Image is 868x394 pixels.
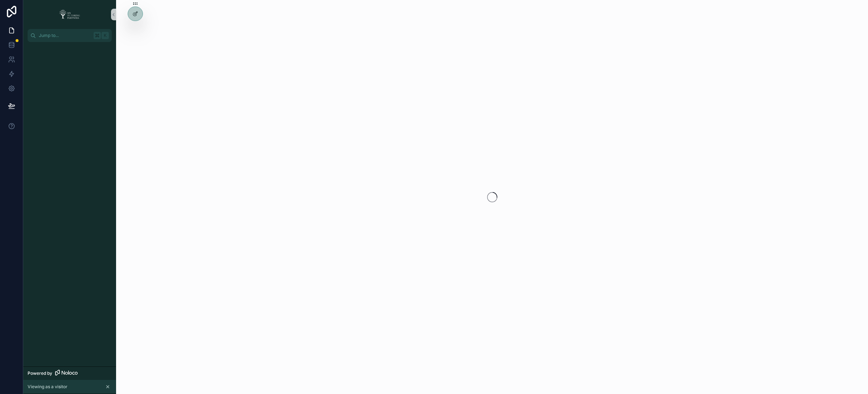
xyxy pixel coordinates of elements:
button: Jump to...K [28,29,112,42]
div: scrollable content [23,42,116,55]
span: Jump to... [39,33,91,38]
span: Powered by [28,370,52,376]
img: App logo [57,9,82,20]
span: K [102,33,108,38]
a: Powered by [23,366,116,380]
span: Viewing as a visitor [28,384,67,390]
